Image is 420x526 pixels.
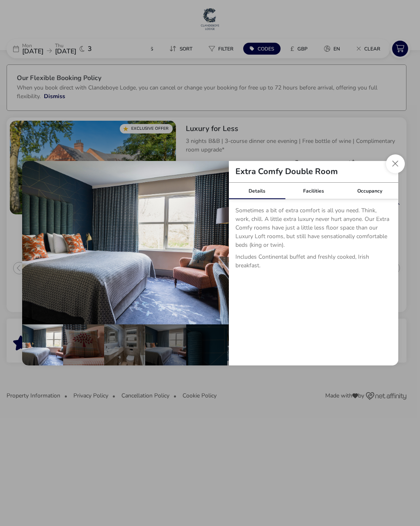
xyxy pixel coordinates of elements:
[229,183,285,199] div: Details
[22,161,229,324] img: 2fc8d8194b289e90031513efd3cd5548923c7455a633bcbef55e80dd528340a8
[229,168,345,176] h2: Extra Comfy Double Room
[22,161,398,365] div: details
[285,183,342,199] div: Facilities
[235,206,392,253] p: Sometimes a bit of extra comfort is all you need. Think, work, chill. A little extra luxury never...
[342,183,398,199] div: Occupancy
[235,253,392,273] p: Includes Continental buffet and freshly cooked, Irish breakfast.
[386,154,405,173] button: Close dialog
